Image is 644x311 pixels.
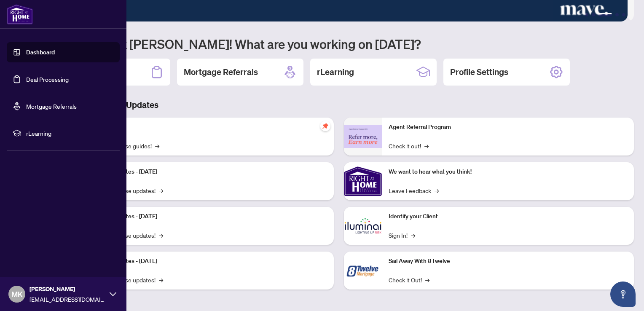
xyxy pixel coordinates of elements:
[159,275,163,284] span: →
[30,284,105,294] span: [PERSON_NAME]
[411,231,415,240] span: →
[389,186,439,195] a: Leave Feedback→
[26,102,77,110] a: Mortgage Referrals
[389,123,627,132] p: Agent Referral Program
[425,275,429,284] span: →
[615,13,619,16] button: 4
[159,186,163,195] span: →
[585,13,588,16] button: 1
[26,129,114,138] span: rLearning
[344,162,382,200] img: We want to hear what you think!
[159,231,163,240] span: →
[344,207,382,245] img: Identify your Client
[89,167,327,177] p: Platform Updates - [DATE]
[30,295,105,304] span: [EMAIL_ADDRESS][DOMAIN_NAME]
[26,48,55,56] a: Dashboard
[7,4,33,24] img: logo
[424,141,429,150] span: →
[450,66,508,78] h2: Profile Settings
[344,125,382,148] img: Agent Referral Program
[89,212,327,221] p: Platform Updates - [DATE]
[320,121,330,131] span: pushpin
[184,66,258,78] h2: Mortgage Referrals
[389,141,429,150] a: Check it out!→
[44,36,634,52] h1: Welcome back [PERSON_NAME]! What are you working on [DATE]?
[11,288,23,300] span: MK
[89,257,327,266] p: Platform Updates - [DATE]
[610,282,636,307] button: Open asap
[44,99,634,111] h3: Brokerage & Industry Updates
[389,167,627,177] p: We want to hear what you think!
[26,75,69,83] a: Deal Processing
[598,13,612,16] button: 3
[389,231,415,240] a: Sign In!→
[155,141,159,150] span: →
[389,212,627,221] p: Identify your Client
[89,123,327,132] p: Self-Help
[435,186,439,195] span: →
[389,257,627,266] p: Sail Away With 8Twelve
[344,252,382,290] img: Sail Away With 8Twelve
[622,13,625,16] button: 5
[317,66,354,78] h2: rLearning
[592,13,595,16] button: 2
[389,275,429,284] a: Check it Out!→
